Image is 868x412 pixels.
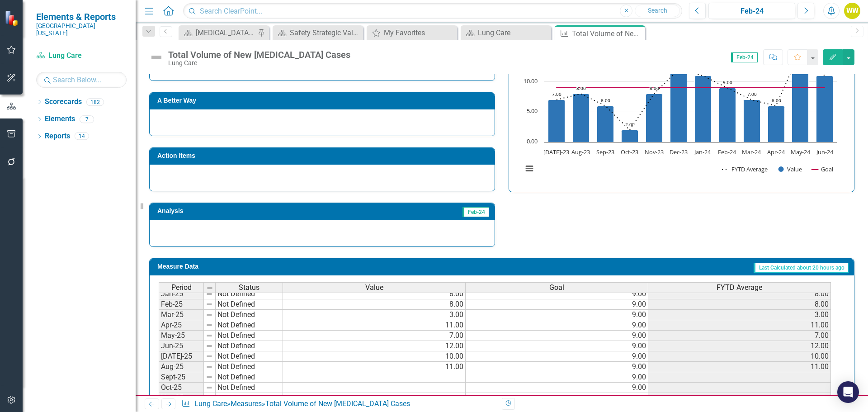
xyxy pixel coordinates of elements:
[552,91,561,97] text: 7.00
[171,284,192,292] span: Period
[572,28,643,39] div: Total Volume of New [MEDICAL_DATA] Cases
[216,351,283,362] td: Not Defined
[157,208,319,214] h3: Analysis
[466,341,648,351] td: 9.00
[767,148,785,156] text: Apr-24
[466,372,648,383] td: 9.00
[543,148,569,156] text: [DATE]-23
[45,97,82,107] a: Scorecards
[527,107,538,115] text: 5.00
[283,299,466,310] td: 8.00
[159,341,204,351] td: Jun-25
[183,3,682,19] input: Search ClearPoint...
[206,301,213,308] img: 8DAGhfEEPCf229AAAAAElFTkSuQmCC
[816,76,833,142] path: Jun-24, 11. Value.
[216,383,283,393] td: Not Defined
[466,393,648,403] td: 9.00
[168,60,350,66] div: Lung Care
[722,165,769,173] button: Show FYTD Average
[283,351,466,362] td: 10.00
[283,331,466,341] td: 7.00
[466,383,648,393] td: 9.00
[695,76,712,142] path: Jan-24, 11. Value.
[159,299,204,310] td: Feb-25
[844,3,860,19] button: WW
[194,399,227,408] a: Lung Care
[466,320,648,331] td: 9.00
[216,331,283,341] td: Not Defined
[206,332,213,339] img: 8DAGhfEEPCf229AAAAAElFTkSuQmCC
[646,94,663,142] path: Nov-23, 8. Value.
[717,284,762,292] span: FYTD Average
[621,148,638,156] text: Oct-23
[548,99,565,142] path: Jul-23, 7. Value.
[555,86,827,90] g: Goal, series 3 of 3. Line with 12 data points.
[648,320,831,331] td: 11.00
[466,351,648,362] td: 9.00
[159,331,204,341] td: May-25
[816,148,834,156] text: Jun-24
[462,207,489,217] span: Feb-24
[523,162,536,175] button: View chart menu, Chart
[625,121,635,128] text: 2.00
[742,148,761,156] text: Mar-24
[206,322,213,329] img: 8DAGhfEEPCf229AAAAAElFTkSuQmCC
[157,152,490,159] h3: Action Items
[216,362,283,372] td: Not Defined
[719,88,736,142] path: Feb-24, 9. Value.
[712,6,792,17] div: Feb-24
[216,341,283,351] td: Not Defined
[283,310,466,320] td: 3.00
[524,77,538,85] text: 10.00
[708,3,795,19] button: Feb-24
[791,148,811,156] text: May-24
[723,79,732,85] text: 9.00
[283,362,466,372] td: 11.00
[159,383,204,393] td: Oct-25
[206,311,213,318] img: 8DAGhfEEPCf229AAAAAElFTkSuQmCC
[206,384,213,391] img: 8DAGhfEEPCf229AAAAAElFTkSuQmCC
[744,99,760,142] path: Mar-24, 7. Value.
[36,22,127,37] small: [GEOGRAPHIC_DATA][US_STATE]
[206,394,213,402] img: 8DAGhfEEPCf229AAAAAElFTkSuQmCC
[573,94,590,142] path: Aug-23, 8. Value.
[768,106,785,142] path: Apr-24, 6. Value.
[571,148,590,156] text: Aug-23
[466,310,648,320] td: 9.00
[384,27,455,38] div: My Favorites
[157,97,490,104] h3: A Better Way
[216,393,283,403] td: Not Defined
[837,381,859,403] div: Open Intercom Messenger
[181,399,495,409] div: » »
[549,284,564,292] span: Goal
[239,284,259,292] span: Status
[648,341,831,351] td: 12.00
[670,70,687,142] path: Dec-23, 12. Value.
[576,85,586,91] text: 8.00
[45,131,70,142] a: Reports
[648,351,831,362] td: 10.00
[231,399,262,408] a: Measures
[206,284,213,292] img: 8DAGhfEEPCf229AAAAAElFTkSuQmCC
[812,165,833,173] button: Show Goal
[36,51,127,61] a: Lung Care
[181,27,255,38] a: [MEDICAL_DATA] Services and Infusion Dashboard
[670,148,688,156] text: Dec-23
[75,133,89,140] div: 14
[645,148,664,156] text: Nov-23
[596,148,614,156] text: Sep-23
[159,393,204,403] td: Nov-25
[159,310,204,320] td: Mar-25
[466,331,648,341] td: 9.00
[168,50,350,60] div: Total Volume of New [MEDICAL_DATA] Cases
[548,52,833,142] g: Value, series 2 of 3. Bar series with 12 bars.
[5,10,20,26] img: ClearPoint Strategy
[648,310,831,320] td: 3.00
[365,284,383,292] span: Value
[159,320,204,331] td: Apr-25
[283,341,466,351] td: 12.00
[478,27,549,38] div: Lung Care
[635,5,680,17] button: Search
[792,52,809,142] path: May-24, 15. Value.
[622,130,638,142] path: Oct-23, 2. Value.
